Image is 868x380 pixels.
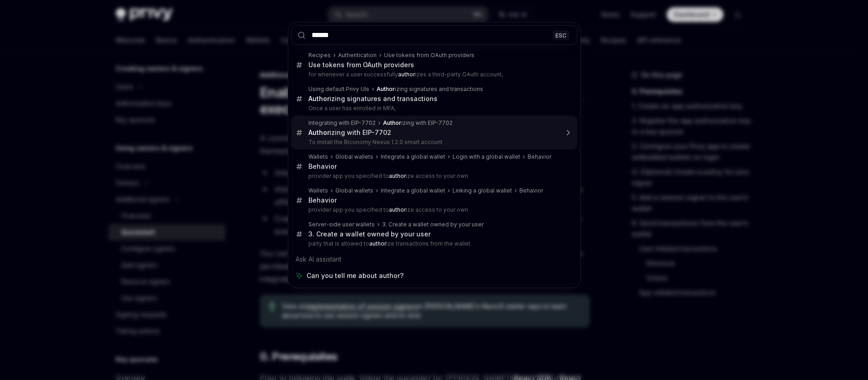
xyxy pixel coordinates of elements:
p: provider app you specified to ize access to your own [308,206,558,214]
div: Use tokens from OAuth providers [384,52,474,59]
div: Using default Privy UIs [308,86,369,93]
div: Integrate a global wallet [381,187,445,194]
div: Ask AI assistant [291,251,577,268]
span: Can you tell me about author? [307,271,404,280]
div: izing with EIP-7702 [308,128,391,137]
b: author [389,172,406,179]
div: 3. Create a wallet owned by your user [308,230,431,238]
div: Global wallets [335,153,373,161]
div: izing with EIP-7702 [383,119,453,127]
div: Global wallets [335,187,373,194]
div: Integrating with EIP-7702 [308,119,376,127]
div: Server-side user wallets [308,221,375,228]
div: Login with a global wallet [453,153,520,161]
div: izing signatures and transactions [308,95,437,103]
b: Author [377,86,395,92]
div: 3. Create a wallet owned by your user [382,221,484,228]
div: Behavior [528,153,551,161]
p: Once a user has enrolled in MFA, [308,105,558,112]
div: Use tokens from OAuth providers [308,61,414,69]
p: for whenever a user successfully izes a third-party OAuth account, [308,71,558,78]
div: Behavior [308,162,337,171]
div: Wallets [308,187,328,194]
b: author [369,240,386,247]
div: Authentication [338,52,377,59]
div: Recipes [308,52,331,59]
p: provider app you specified to ize access to your own [308,172,558,180]
b: author [389,206,406,213]
div: Linking a global wallet [453,187,512,194]
div: Behavior [519,187,543,194]
b: Author [308,95,329,102]
div: Wallets [308,153,328,161]
p: To install the Biconomy Nexus 1.2.0 smart account [308,139,558,146]
b: Author [383,119,401,126]
p: party that is allowed to ize transactions from the wallet. [308,240,558,247]
div: ESC [553,30,569,40]
div: izing signatures and transactions [377,86,483,93]
div: Integrate a global wallet [381,153,445,161]
b: Author [308,128,329,136]
div: Behavior [308,196,337,204]
b: author [398,71,415,78]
